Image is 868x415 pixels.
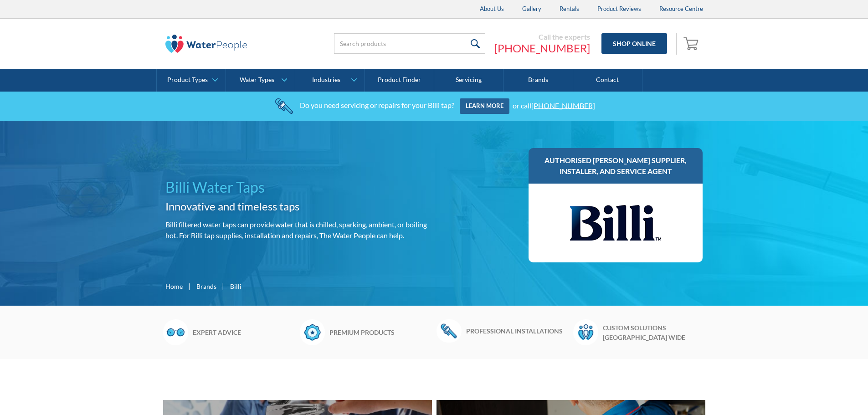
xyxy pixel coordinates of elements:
img: Badge [300,319,325,345]
div: Call the experts [494,32,590,41]
img: Billi [570,193,661,253]
h6: Professional installations [466,326,569,336]
div: Billi [230,282,241,291]
div: Do you need servicing or repairs for your Billi tap? [300,101,454,109]
h6: Expert advice [193,328,295,337]
a: Open empty cart [681,33,703,55]
a: Learn more [460,98,509,114]
img: Waterpeople Symbol [573,319,598,345]
a: Servicing [434,69,503,92]
img: shopping cart [683,36,701,51]
img: Wrench [437,319,462,342]
a: [PHONE_NUMBER] [494,41,590,55]
h1: Billi Water Taps [165,176,431,198]
a: Contact [573,69,642,92]
a: Water Types [226,69,295,92]
a: Shop Online [601,33,667,54]
a: [PHONE_NUMBER] [531,101,595,109]
h6: Custom solutions [GEOGRAPHIC_DATA] wide [603,323,705,342]
div: Industries [312,76,340,84]
a: Product Finder [365,69,434,92]
a: Brands [196,282,216,291]
img: The Water People [165,35,247,53]
img: Glasses [163,319,188,345]
div: Water Types [240,76,274,84]
h3: Authorised [PERSON_NAME] supplier, installer, and service agent [538,155,694,177]
input: Search products [334,33,485,54]
a: Industries [295,69,364,92]
h2: Innovative and timeless taps [165,198,431,215]
div: or call [513,101,595,109]
div: | [187,281,192,292]
p: Billi filtered water taps can provide water that is chilled, sparking, ambient, or boiling hot. F... [165,219,431,241]
div: | [221,281,226,292]
a: Product Types [157,69,226,92]
a: Home [165,282,183,291]
h6: Premium products [329,328,432,337]
div: Product Types [167,76,208,84]
a: Brands [503,69,573,92]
